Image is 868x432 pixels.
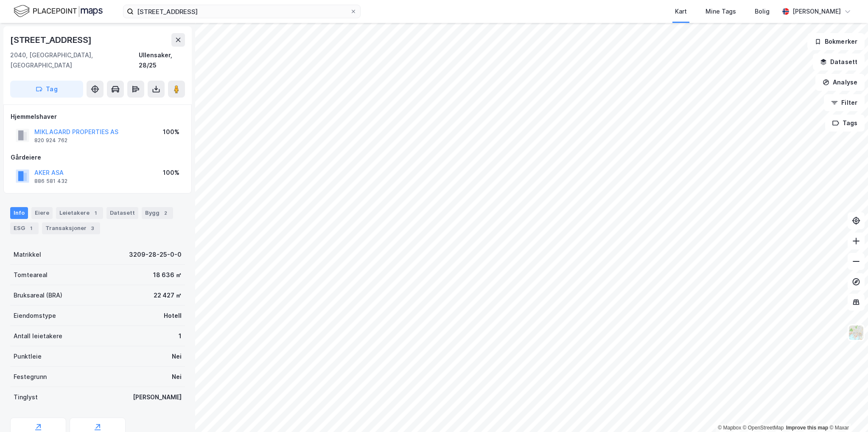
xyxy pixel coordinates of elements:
div: Eiere [31,207,53,219]
div: Info [10,207,28,219]
div: Hotell [164,311,182,321]
a: Mapbox [718,425,741,431]
div: Tomteareal [14,270,48,280]
div: 1 [179,331,182,341]
div: 886 581 432 [34,178,67,185]
div: ESG [10,222,39,234]
div: Transaksjoner [42,222,100,234]
div: Antall leietakere [14,331,62,341]
div: Festegrunn [14,372,47,382]
div: Bolig [755,6,770,17]
div: 22 427 ㎡ [154,290,182,300]
div: 100% [163,168,179,178]
div: Bruksareal (BRA) [14,290,62,300]
button: Analyse [815,74,865,91]
a: OpenStreetMap [743,425,784,431]
iframe: Chat Widget [826,391,868,432]
div: 100% [163,127,179,137]
button: Filter [824,94,865,111]
div: 3 [88,224,97,233]
button: Datasett [813,53,865,70]
img: Z [848,325,864,341]
div: Matrikkel [14,250,41,260]
div: Punktleie [14,351,42,362]
div: 2040, [GEOGRAPHIC_DATA], [GEOGRAPHIC_DATA] [10,50,139,70]
div: Bygg [142,207,173,219]
input: Søk på adresse, matrikkel, gårdeiere, leietakere eller personer [134,5,350,18]
div: Mine Tags [706,6,736,17]
a: Improve this map [786,425,828,431]
img: logo.f888ab2527a4732fd821a326f86c7f29.svg [14,4,103,19]
button: Bokmerker [807,33,865,50]
div: Nei [172,351,182,362]
div: 3209-28-25-0-0 [129,250,182,260]
div: Ullensaker, 28/25 [139,50,185,70]
div: 18 636 ㎡ [153,270,182,280]
div: Tinglyst [14,392,38,402]
div: Leietakere [56,207,103,219]
div: 820 924 762 [34,137,67,144]
div: [STREET_ADDRESS] [10,33,93,47]
div: 1 [91,209,100,217]
div: Hjemmelshaver [11,112,185,122]
div: Datasett [106,207,138,219]
div: Nei [172,372,182,382]
div: [PERSON_NAME] [792,6,841,17]
div: Eiendomstype [14,311,56,321]
div: Kart [675,6,687,17]
button: Tag [10,81,83,98]
div: [PERSON_NAME] [133,392,182,402]
button: Tags [825,115,865,132]
div: 2 [161,209,170,217]
div: Gårdeiere [11,152,185,163]
div: 1 [27,224,35,233]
